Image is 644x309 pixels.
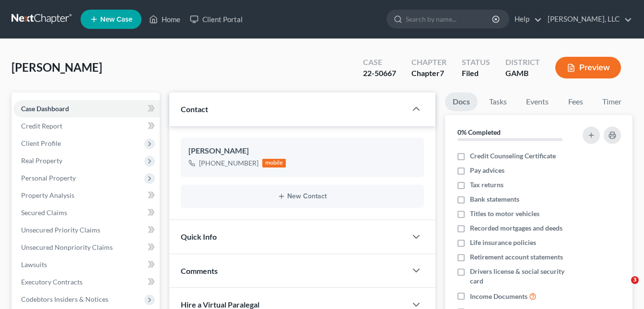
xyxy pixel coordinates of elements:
[510,11,542,28] a: Help
[470,166,504,175] span: Pay advices
[470,252,563,262] span: Retirement account statements
[470,194,519,204] span: Bank statements
[181,266,218,275] span: Comments
[543,11,632,28] a: [PERSON_NAME], LLC
[560,92,591,111] a: Fees
[611,276,634,299] iframe: Intercom live chat
[13,239,160,256] a: Unsecured Nonpriority Claims
[181,232,217,241] span: Quick Info
[144,11,185,28] a: Home
[440,68,444,77] span: 7
[470,267,577,286] span: Drivers license & social security card
[411,57,446,68] div: Chapter
[470,223,562,233] span: Recorded mortgages and deeds
[21,156,62,165] span: Real Property
[13,221,160,239] a: Unsecured Priority Claims
[518,92,556,111] a: Events
[457,128,501,136] strong: 0% Completed
[13,204,160,221] a: Secured Claims
[462,57,490,68] div: Status
[199,158,258,168] div: [PHONE_NUMBER]
[21,208,67,217] span: Secured Claims
[470,292,527,301] span: Income Documents
[188,193,416,200] button: New Contact
[21,174,76,182] span: Personal Property
[406,10,493,28] input: Search by name...
[13,117,160,135] a: Credit Report
[13,273,160,291] a: Executory Contracts
[470,209,539,219] span: Titles to motor vehicles
[262,159,286,167] div: mobile
[445,92,478,111] a: Docs
[363,68,396,79] div: 22-50667
[181,300,259,309] span: Hire a Virtual Paralegal
[462,68,490,79] div: Filed
[481,92,515,111] a: Tasks
[505,57,540,68] div: District
[188,145,416,157] div: [PERSON_NAME]
[411,68,446,79] div: Chapter
[631,276,639,284] span: 3
[181,104,208,114] span: Contact
[470,238,536,247] span: Life insurance policies
[21,226,100,234] span: Unsecured Priority Claims
[595,92,629,111] a: Timer
[185,11,247,28] a: Client Portal
[363,57,396,68] div: Case
[470,151,556,161] span: Credit Counseling Certificate
[21,260,47,269] span: Lawsuits
[21,191,74,199] span: Property Analysis
[13,256,160,273] a: Lawsuits
[21,104,69,113] span: Case Dashboard
[12,60,102,74] span: [PERSON_NAME]
[555,57,621,78] button: Preview
[21,295,108,303] span: Codebtors Insiders & Notices
[470,180,503,190] span: Tax returns
[100,16,132,23] span: New Case
[505,68,540,79] div: GAMB
[21,278,82,286] span: Executory Contracts
[21,243,113,251] span: Unsecured Nonpriority Claims
[21,139,61,147] span: Client Profile
[21,122,62,130] span: Credit Report
[13,100,160,117] a: Case Dashboard
[13,187,160,204] a: Property Analysis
